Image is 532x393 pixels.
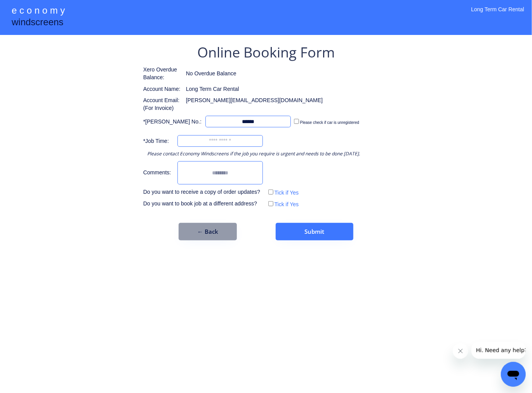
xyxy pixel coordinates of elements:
button: Submit [276,223,353,240]
iframe: Message from company [471,342,526,359]
div: Comments: [143,169,174,177]
div: Do you want to receive a copy of order updates? [143,188,263,196]
div: Please contact Economy Windscreens if the job you require is urgent and needs to be done [DATE]. [147,151,360,157]
div: *Job Time: [143,137,174,145]
div: No Overdue Balance [186,70,236,78]
div: Long Term Car Rental [186,85,239,93]
div: Long Term Car Rental [471,6,524,23]
div: windscreens [12,16,63,31]
div: [PERSON_NAME][EMAIL_ADDRESS][DOMAIN_NAME] [186,97,323,104]
div: Account Email: (For Invoice) [143,97,182,112]
div: Xero Overdue Balance: [143,66,182,81]
span: Hi. Need any help? [5,5,56,12]
div: e c o n o m y [12,4,65,19]
iframe: Button to launch messaging window [501,362,526,387]
label: Please check if car is unregistered [300,120,359,125]
label: Tick if Yes [275,201,299,207]
div: *[PERSON_NAME] No.: [143,118,202,126]
label: Tick if Yes [275,190,299,196]
div: Do you want to book job at a different address? [143,200,263,208]
div: Account Name: [143,85,182,93]
iframe: Close message [453,343,468,359]
button: ← Back [179,223,237,240]
div: Online Booking Form [197,43,335,62]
